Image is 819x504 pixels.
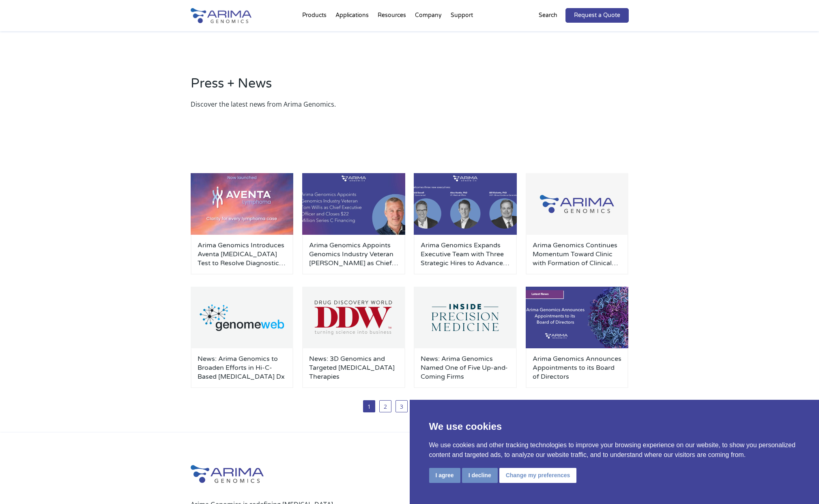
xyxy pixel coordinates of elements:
[191,75,629,99] h2: Press + News
[421,241,510,268] a: Arima Genomics Expands Executive Team with Three Strategic Hires to Advance Clinical Applications...
[379,400,391,412] a: 2
[191,8,252,23] img: Arima-Genomics-logo
[198,354,287,381] a: News: Arima Genomics to Broaden Efforts in Hi-C-Based [MEDICAL_DATA] Dx
[302,287,405,348] img: Drug-Discovery-World_Logo-500x300.png
[191,99,629,109] p: Discover the latest news from Arima Genomics.
[396,400,408,412] a: 3
[191,465,264,483] img: Arima-Genomics-logo
[429,468,460,483] button: I agree
[526,173,629,235] img: Group-929-500x300.jpg
[414,173,517,235] img: Personnel-Announcement-LinkedIn-Carousel-22025-500x300.png
[198,241,287,268] a: Arima Genomics Introduces Aventa [MEDICAL_DATA] Test to Resolve Diagnostic Uncertainty in B- and ...
[302,173,405,235] img: Personnel-Announcement-LinkedIn-Carousel-22025-1-500x300.jpg
[499,468,577,483] button: Change my preferences
[533,354,622,381] a: Arima Genomics Announces Appointments to its Board of Directors
[539,10,557,21] p: Search
[565,8,629,23] a: Request a Quote
[363,400,375,412] span: 1
[429,419,800,434] p: We use cookies
[429,440,800,460] p: We use cookies and other tracking technologies to improve your browsing experience on our website...
[309,241,398,268] a: Arima Genomics Appoints Genomics Industry Veteran [PERSON_NAME] as Chief Executive Officer and Cl...
[421,354,510,381] a: News: Arima Genomics Named One of Five Up-and-Coming Firms
[526,287,629,348] img: Board-members-500x300.jpg
[309,354,398,381] a: News: 3D Genomics and Targeted [MEDICAL_DATA] Therapies
[191,287,294,348] img: GenomeWeb_Press-Release_Logo-500x300.png
[462,468,498,483] button: I decline
[191,173,294,235] img: AventaLymphoma-500x300.jpg
[533,241,622,268] a: Arima Genomics Continues Momentum Toward Clinic with Formation of Clinical Advisory Board
[414,287,517,348] img: Inside-Precision-Medicine_Logo-500x300.png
